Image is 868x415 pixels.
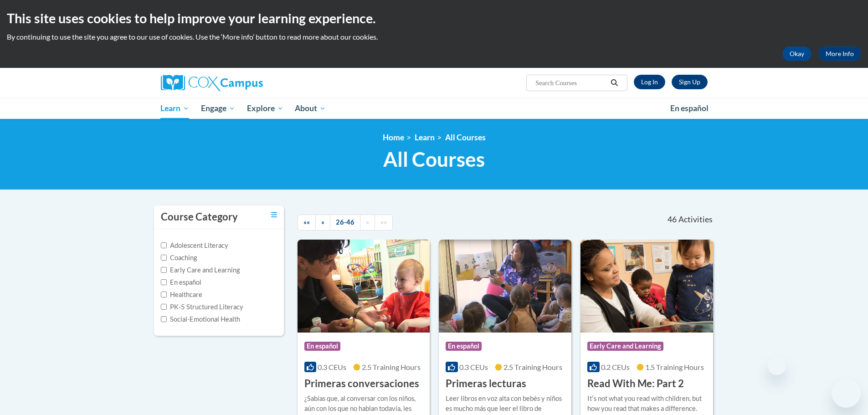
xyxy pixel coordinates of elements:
span: Explore [247,103,283,114]
a: Next [360,215,375,231]
a: More Info [818,46,861,61]
span: 0.3 CEUs [318,363,346,371]
span: 2.5 Training Hours [503,363,562,371]
img: Course Logo [580,240,713,333]
h3: Primeras lecturas [446,377,526,391]
label: Coaching [161,253,197,263]
span: Learn [160,103,189,114]
input: Checkbox for Options [161,267,167,273]
div: Main menu [147,98,721,119]
img: Cox Campus [161,75,263,91]
label: En español [161,277,201,287]
span: « [321,218,324,226]
label: PK-5 Structured Literacy [161,302,243,312]
span: 2.5 Training Hours [362,363,421,371]
label: Healthcare [161,290,202,300]
a: Register [672,75,708,89]
span: 0.3 CEUs [459,363,488,371]
label: Early Care and Learning [161,265,240,275]
span: 46 [668,215,677,225]
input: Checkbox for Options [161,255,167,261]
img: Course Logo [298,240,430,333]
a: All Courses [445,133,486,142]
span: About [295,103,326,114]
input: Checkbox for Options [161,316,167,322]
h2: This site uses cookies to help improve your learning experience. [7,9,861,27]
button: Search [607,77,621,88]
span: »» [380,218,387,226]
button: Okay [782,46,812,61]
span: «« [303,218,310,226]
a: About [289,98,332,119]
span: Activities [678,215,713,225]
span: Early Care and Learning [587,342,663,351]
iframe: Close message [768,357,786,375]
input: Checkbox for Options [161,242,167,248]
a: Begining [298,215,316,231]
span: 1.5 Training Hours [645,363,704,371]
a: Home [383,133,404,142]
span: Engage [201,103,235,114]
span: All Courses [383,147,485,171]
h3: Read With Me: Part 2 [587,377,684,391]
input: Checkbox for Options [161,279,167,285]
iframe: Button to launch messaging window [832,379,861,408]
span: 0.2 CEUs [601,363,630,371]
a: End [375,215,393,231]
span: En español [670,103,709,113]
img: Course Logo [439,240,571,333]
input: Checkbox for Options [161,304,167,310]
a: Learn [415,133,435,142]
a: Engage [195,98,241,119]
label: Social-Emotional Health [161,314,240,324]
a: 26-46 [330,215,360,231]
input: Checkbox for Options [161,292,167,297]
span: En español [446,342,482,351]
a: Explore [241,98,289,119]
a: Previous [315,215,330,231]
a: En español [664,99,714,118]
label: Adolescent Literacy [161,241,228,251]
h3: Primeras conversaciones [304,377,419,391]
a: Log In [634,75,665,89]
a: Toggle collapse [271,210,277,220]
span: » [366,218,369,226]
input: Search Courses [534,77,607,88]
h3: Course Category [161,210,238,224]
a: Cox Campus [161,75,334,91]
span: En español [304,342,340,351]
p: By continuing to use the site you agree to our use of cookies. Use the ‘More info’ button to read... [7,32,861,42]
a: Learn [155,98,195,119]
